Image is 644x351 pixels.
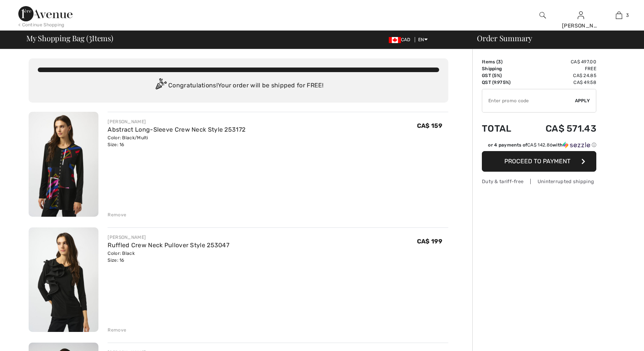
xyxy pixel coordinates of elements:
[539,11,546,20] img: search the website
[482,58,524,65] td: Items ( )
[108,211,126,218] div: Remove
[482,178,596,185] div: Duty & tariff-free | Uninterrupted shipping
[600,11,638,20] a: 3
[418,37,428,42] span: EN
[108,126,245,133] a: Abstract Long-Sleeve Crew Neck Style 253172
[417,122,442,129] span: CA$ 159
[389,37,401,43] img: Canadian Dollar
[524,116,596,142] td: CA$ 571.43
[524,79,596,86] td: CA$ 49.58
[482,65,524,72] td: Shipping
[562,22,599,30] div: [PERSON_NAME]
[578,11,584,20] img: My Info
[482,151,596,172] button: Proceed to Payment
[504,158,570,165] span: Proceed to Payment
[578,11,584,19] a: Sign In
[524,72,596,79] td: CA$ 24.85
[18,21,64,28] div: < Continue Shopping
[26,34,113,42] span: My Shopping Bag ( Items)
[575,97,590,104] span: Apply
[417,238,442,245] span: CA$ 199
[626,12,629,19] span: 3
[38,78,439,93] div: Congratulations! Your order will be shipped for FREE!
[108,118,245,125] div: [PERSON_NAME]
[89,32,92,42] span: 3
[108,250,229,264] div: Color: Black Size: 16
[108,234,229,241] div: [PERSON_NAME]
[108,242,229,249] a: Ruffled Crew Neck Pullover Style 253047
[389,37,414,42] span: CAD
[482,79,524,86] td: QST (9.975%)
[563,142,590,148] img: Sezzle
[616,11,622,20] img: My Bag
[468,34,639,42] div: Order Summary
[524,58,596,65] td: CA$ 497.00
[18,6,72,21] img: 1ère Avenue
[524,65,596,72] td: Free
[488,142,596,148] div: or 4 payments of with
[153,78,168,93] img: Congratulation2.svg
[108,327,126,333] div: Remove
[29,112,98,217] img: Abstract Long-Sleeve Crew Neck Style 253172
[482,116,524,142] td: Total
[108,134,245,148] div: Color: Black/Multi Size: 16
[29,227,98,332] img: Ruffled Crew Neck Pullover Style 253047
[527,142,552,148] span: CA$ 142.86
[498,59,501,64] span: 3
[482,89,575,112] input: Promo code
[482,142,596,151] div: or 4 payments ofCA$ 142.86withSezzle Click to learn more about Sezzle
[482,72,524,79] td: GST (5%)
